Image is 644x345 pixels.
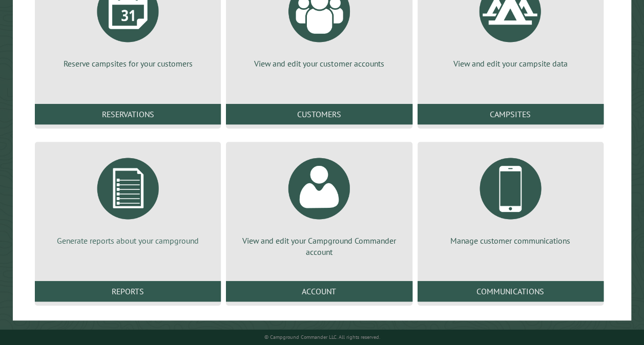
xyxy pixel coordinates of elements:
[430,150,591,246] a: Manage customer communications
[430,235,591,246] p: Manage customer communications
[35,281,221,301] a: Reports
[238,150,400,258] a: View and edit your Campground Commander account
[238,235,400,258] p: View and edit your Campground Commander account
[430,58,591,69] p: View and edit your campsite data
[226,281,412,301] a: Account
[47,150,209,246] a: Generate reports about your campground
[264,334,380,340] small: © Campground Commander LLC. All rights reserved.
[226,104,412,124] a: Customers
[47,58,209,69] p: Reserve campsites for your customers
[418,281,604,301] a: Communications
[47,235,209,246] p: Generate reports about your campground
[418,104,604,124] a: Campsites
[35,104,221,124] a: Reservations
[238,58,400,69] p: View and edit your customer accounts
